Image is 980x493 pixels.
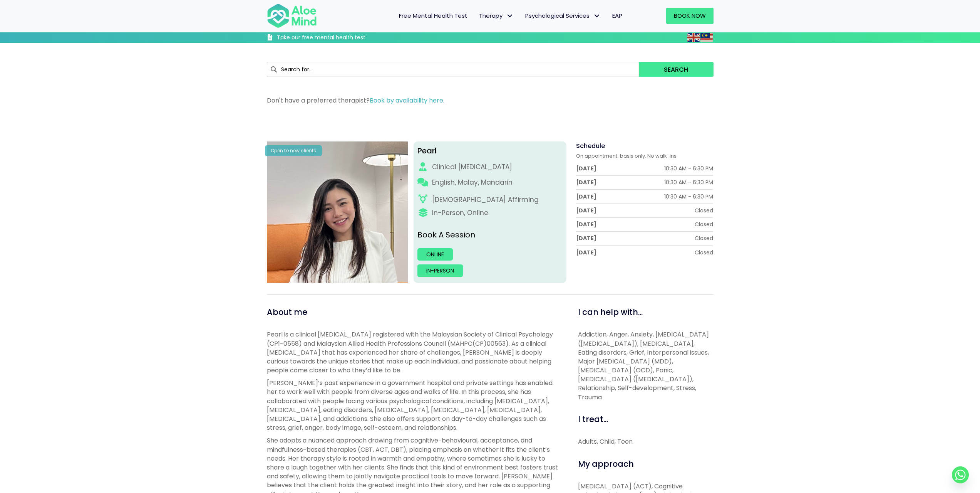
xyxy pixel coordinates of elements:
[267,330,553,375] span: Pearl is a clinical [MEDICAL_DATA] registered with the Malaysian Society of Clinical Psychology (...
[695,234,713,242] div: Closed
[525,12,601,20] span: Psychological Services
[267,96,714,105] p: Don't have a preferred therapist?
[639,62,713,77] button: Search
[267,34,407,43] a: Take our free mental health test
[473,8,519,24] a: TherapyTherapy: submenu
[700,33,714,42] a: Malay
[576,165,596,172] div: [DATE]
[417,145,563,156] div: Pearl
[576,220,596,228] div: [DATE]
[417,248,453,261] a: Online
[695,220,713,228] div: Closed
[674,12,706,20] span: Book Now
[432,208,488,218] div: In-Person, Online
[664,193,713,200] div: 10:30 AM - 6:30 PM
[576,178,596,186] div: [DATE]
[576,249,596,256] div: [DATE]
[576,141,605,150] span: Schedule
[612,12,622,20] span: EAP
[576,234,596,242] div: [DATE]
[432,162,512,172] div: Clinical [MEDICAL_DATA]
[327,8,628,24] nav: Menu
[664,178,713,186] div: 10:30 AM - 6:30 PM
[576,193,596,200] div: [DATE]
[417,229,563,241] p: Book A Session
[265,145,322,156] div: Open to new clients
[267,379,561,432] p: [PERSON_NAME]’s past experience in a government hospital and private settings has enabled her to ...
[578,414,608,425] span: I treat...
[432,178,513,187] p: English, Malay, Mandarin
[695,207,713,214] div: Closed
[687,33,700,42] a: English
[277,34,407,42] h3: Take our free mental health test
[432,195,539,205] div: [DEMOGRAPHIC_DATA] Affirming
[399,12,467,20] span: Free Mental Health Test
[687,33,700,42] img: en
[578,330,709,401] span: Addiction, Anger, Anxiety, [MEDICAL_DATA] ([MEDICAL_DATA]), [MEDICAL_DATA], Eating disorders, Gri...
[576,152,677,160] span: On appointment-basis only. No walk-ins
[578,458,634,469] span: My approach
[578,437,714,446] div: Adults, Child, Teen
[591,10,603,22] span: Psychological Services: submenu
[519,8,606,24] a: Psychological ServicesPsychological Services: submenu
[666,8,714,24] a: Book Now
[664,165,713,172] div: 10:30 AM - 6:30 PM
[370,96,444,105] a: Book by availability here.
[479,12,514,20] span: Therapy
[417,264,463,277] a: In-person
[576,207,596,214] div: [DATE]
[393,8,473,24] a: Free Mental Health Test
[267,62,639,77] input: Search for...
[267,141,408,283] img: Pearl photo
[695,249,713,256] div: Closed
[504,10,516,22] span: Therapy: submenu
[267,3,317,29] img: Aloe mind Logo
[700,33,713,42] img: ms
[267,306,307,318] span: About me
[578,306,643,318] span: I can help with...
[952,466,969,483] a: Whatsapp
[606,8,628,24] a: EAP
